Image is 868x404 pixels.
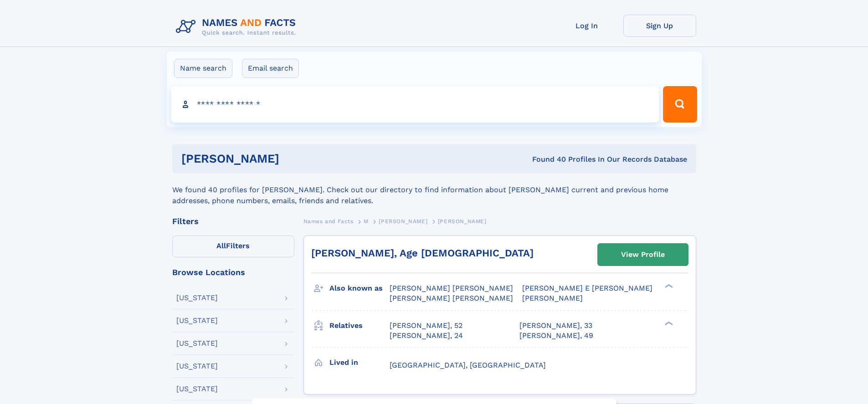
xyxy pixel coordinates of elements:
[303,215,354,227] a: Names and Facts
[406,154,687,164] div: Found 40 Profiles In Our Records Database
[172,15,303,39] img: Logo Names and Facts
[242,59,299,78] label: Email search
[172,174,696,206] div: We found 40 profiles for [PERSON_NAME]. Check out our directory to find information about [PERSON...
[176,317,218,324] div: [US_STATE]
[176,385,218,393] div: [US_STATE]
[172,217,294,225] div: Filters
[522,294,583,302] span: [PERSON_NAME]
[171,86,659,123] input: search input
[172,235,294,257] label: Filters
[621,244,665,265] div: View Profile
[329,355,390,370] h3: Lived in
[519,321,592,331] a: [PERSON_NAME], 33
[364,215,369,227] a: M
[550,15,623,37] a: Log In
[311,247,534,259] a: [PERSON_NAME], Age [DEMOGRAPHIC_DATA]
[329,281,390,296] h3: Also known as
[176,340,218,347] div: [US_STATE]
[216,241,226,250] span: All
[390,321,462,331] a: [PERSON_NAME], 52
[379,215,427,227] a: [PERSON_NAME]
[438,218,487,225] span: [PERSON_NAME]
[390,284,513,292] span: [PERSON_NAME] [PERSON_NAME]
[172,268,294,276] div: Browse Locations
[181,153,406,164] h1: [PERSON_NAME]
[176,294,218,302] div: [US_STATE]
[174,59,232,78] label: Name search
[390,361,546,369] span: [GEOGRAPHIC_DATA], [GEOGRAPHIC_DATA]
[598,244,688,266] a: View Profile
[364,218,369,225] span: M
[379,218,427,225] span: [PERSON_NAME]
[176,363,218,370] div: [US_STATE]
[663,320,673,326] div: ❯
[663,86,697,123] button: Search Button
[623,15,696,37] a: Sign Up
[663,283,673,289] div: ❯
[519,331,593,341] a: [PERSON_NAME], 49
[390,331,463,341] a: [PERSON_NAME], 24
[522,284,652,292] span: [PERSON_NAME] E [PERSON_NAME]
[390,294,513,302] span: [PERSON_NAME] [PERSON_NAME]
[329,318,390,333] h3: Relatives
